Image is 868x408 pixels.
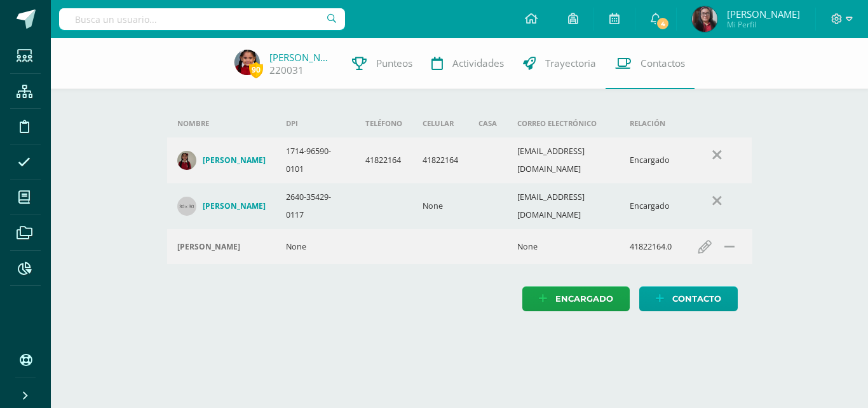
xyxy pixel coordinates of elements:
td: None [507,229,620,264]
td: 2640-35429-0117 [276,183,355,229]
img: c0689d872585ee46a525849cdaae4ec2.png [177,151,196,170]
th: Nombre [167,109,276,137]
th: DPI [276,109,355,137]
span: [PERSON_NAME] [727,8,800,20]
td: None [412,183,468,229]
a: Punteos [342,38,422,89]
a: [PERSON_NAME] [177,151,266,170]
a: Encargado [522,286,630,311]
span: Actividades [452,57,504,70]
span: 90 [249,62,263,78]
span: Contactos [641,57,685,70]
td: [EMAIL_ADDRESS][DOMAIN_NAME] [507,183,620,229]
h4: [PERSON_NAME] [203,155,266,165]
a: Actividades [422,38,513,89]
span: Encargado [555,287,613,311]
th: Celular [412,109,468,137]
h4: [PERSON_NAME] [177,242,240,252]
a: [PERSON_NAME] [269,51,333,64]
td: 41822164 [355,137,412,183]
td: 41822164.0 [620,229,682,264]
td: Encargado [620,183,682,229]
td: Encargado [620,137,682,183]
div: THELMA DE ARMAS [177,242,266,252]
a: 220031 [269,64,304,77]
td: None [276,229,355,264]
a: [PERSON_NAME] [177,197,266,216]
a: Trayectoria [513,38,606,89]
span: Contacto [672,287,721,311]
th: Correo electrónico [507,109,620,137]
span: Punteos [376,57,412,70]
td: 41822164 [412,137,468,183]
img: bb3916c7359fb93862a6af1f3932ba24.png [234,50,260,75]
a: Contacto [639,286,738,311]
input: Busca un usuario... [59,8,345,30]
a: Contactos [606,38,695,89]
th: Relación [620,109,682,137]
th: Teléfono [355,109,412,137]
img: 4f1d20c8bafb3cbeaa424ebc61ec86ed.png [692,6,717,32]
span: 4 [656,17,670,31]
th: Casa [468,109,507,137]
img: 30x30 [177,197,196,216]
span: Mi Perfil [727,19,800,30]
h4: [PERSON_NAME] [203,201,266,211]
td: 1714-96590-0101 [276,137,355,183]
td: [EMAIL_ADDRESS][DOMAIN_NAME] [507,137,620,183]
span: Trayectoria [545,57,596,70]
